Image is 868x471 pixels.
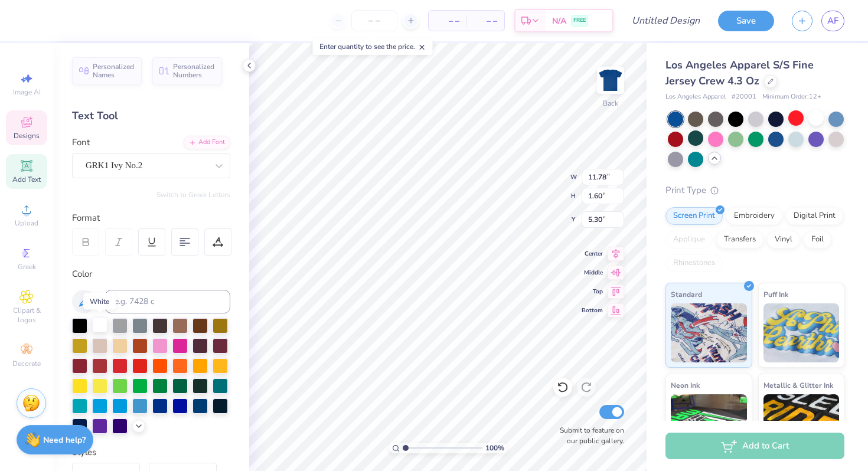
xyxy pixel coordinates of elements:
[582,306,603,315] span: Bottom
[599,68,622,92] img: Back
[671,303,747,362] img: Standard
[105,290,230,313] input: e.g. 7428 c
[83,293,116,310] div: White
[351,10,397,31] input: – –
[72,136,90,149] label: Font
[156,190,230,199] button: Switch to Greek Letters
[603,98,618,109] div: Back
[553,425,624,446] label: Submit to feature on our public gallery.
[582,269,603,277] span: Middle
[763,303,840,362] img: Puff Ink
[716,231,763,248] div: Transfers
[582,250,603,258] span: Center
[671,379,700,391] span: Neon Ink
[726,207,782,225] div: Embroidery
[821,11,844,31] a: AF
[12,175,41,184] span: Add Text
[72,108,230,124] div: Text Tool
[313,38,433,55] div: Enter quantity to see the price.
[93,63,135,79] span: Personalized Names
[72,267,230,281] div: Color
[718,11,774,31] button: Save
[671,394,747,453] img: Neon Ink
[43,434,86,446] strong: Need help?
[573,17,586,25] span: FREE
[14,131,40,140] span: Designs
[582,287,603,296] span: Top
[665,184,844,197] div: Print Type
[767,231,800,248] div: Vinyl
[173,63,215,79] span: Personalized Numbers
[786,207,843,225] div: Digital Print
[827,14,838,28] span: AF
[665,58,814,88] span: Los Angeles Apparel S/S Fine Jersey Crew 4.3 Oz
[622,9,709,32] input: Untitled Design
[6,306,47,325] span: Clipart & logos
[485,443,504,453] span: 100 %
[184,136,230,149] div: Add Font
[72,446,230,459] div: Styles
[436,15,459,27] span: – –
[732,92,756,102] span: # 20001
[665,207,723,225] div: Screen Print
[763,288,788,300] span: Puff Ink
[72,211,231,225] div: Format
[665,92,726,102] span: Los Angeles Apparel
[804,231,831,248] div: Foil
[665,231,713,248] div: Applique
[763,394,840,453] img: Metallic & Glitter Ink
[15,218,38,228] span: Upload
[13,87,41,97] span: Image AI
[12,359,41,368] span: Decorate
[18,262,36,272] span: Greek
[665,254,723,272] div: Rhinestones
[552,15,566,27] span: N/A
[671,288,702,300] span: Standard
[763,379,833,391] span: Metallic & Glitter Ink
[474,15,497,27] span: – –
[762,92,821,102] span: Minimum Order: 12 +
